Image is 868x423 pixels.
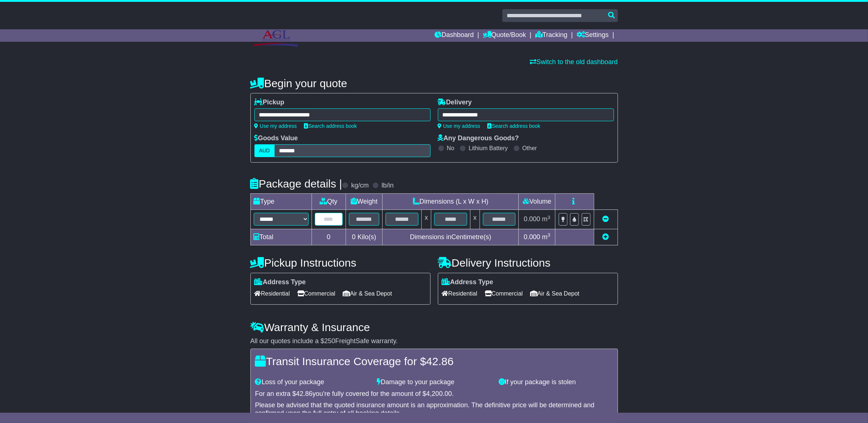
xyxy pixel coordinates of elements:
[603,233,609,241] a: Add new item
[254,278,306,286] label: Address Type
[343,288,392,299] span: Air & Sea Depot
[548,232,551,238] sup: 3
[469,145,508,152] label: Lithium Battery
[524,233,540,241] span: 0.000
[250,257,431,269] h4: Pickup Instructions
[250,229,312,245] td: Total
[383,194,519,210] td: Dimensions (L x W x H)
[519,194,555,210] td: Volume
[442,288,477,299] span: Residential
[254,144,275,157] label: AUD
[346,229,383,245] td: Kilo(s)
[535,29,567,42] a: Tracking
[250,178,342,190] h4: Package details |
[373,378,495,386] div: Damage to your package
[438,123,480,129] a: Use my address
[530,288,580,299] span: Air & Sea Depot
[304,123,357,129] a: Search address book
[250,77,618,89] h4: Begin your quote
[470,210,480,229] td: x
[254,134,298,142] label: Goods Value
[297,288,335,299] span: Commercial
[254,288,290,299] span: Residential
[381,182,394,190] label: lb/in
[438,134,519,142] label: Any Dangerous Goods?
[250,337,618,345] div: All our quotes include a $ FreightSafe warranty.
[447,145,454,152] label: No
[312,194,346,210] td: Qty
[438,257,618,269] h4: Delivery Instructions
[255,355,613,367] h4: Transit Insurance Coverage for $
[426,355,454,367] span: 42.86
[530,58,618,66] a: Switch to the old dashboard
[483,29,526,42] a: Quote/Book
[485,288,523,299] span: Commercial
[324,337,335,345] span: 250
[542,215,551,223] span: m
[488,123,540,129] a: Search address book
[422,210,431,229] td: x
[524,215,540,223] span: 0.000
[250,194,312,210] td: Type
[312,229,346,245] td: 0
[346,194,383,210] td: Weight
[296,390,313,397] span: 42.86
[495,378,617,386] div: If your package is stolen
[254,123,297,129] a: Use my address
[250,321,618,333] h4: Warranty & Insurance
[438,99,472,107] label: Delivery
[255,390,613,398] div: For an extra $ you're fully covered for the amount of $ .
[442,278,493,286] label: Address Type
[255,401,613,417] div: Please be advised that the quoted insurance amount is an approximation. The definitive price will...
[577,29,609,42] a: Settings
[254,99,284,107] label: Pickup
[252,378,373,386] div: Loss of your package
[603,215,609,223] a: Remove this item
[352,233,355,241] span: 0
[383,229,519,245] td: Dimensions in Centimetre(s)
[542,233,551,241] span: m
[435,29,474,42] a: Dashboard
[522,145,537,152] label: Other
[351,182,369,190] label: kg/cm
[548,215,551,220] sup: 3
[426,390,452,397] span: 4,200.00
